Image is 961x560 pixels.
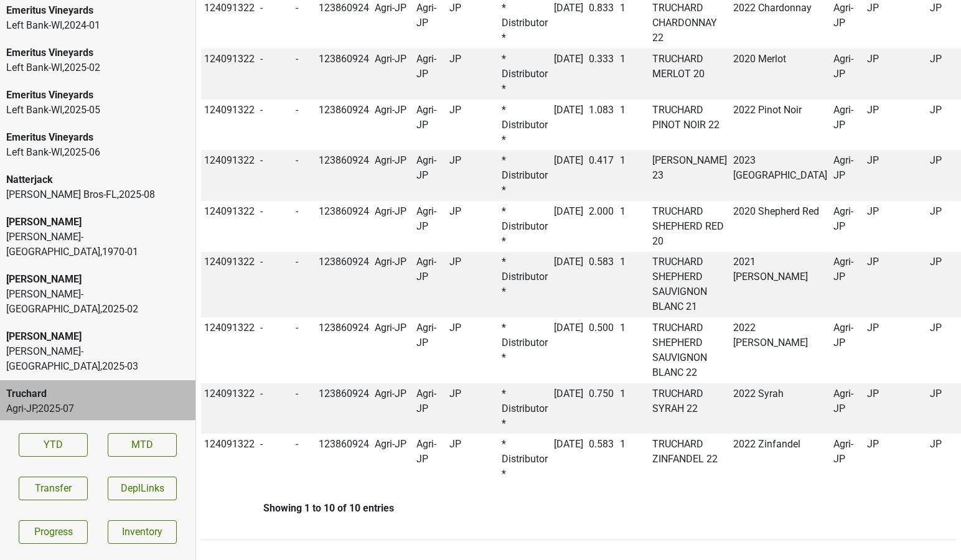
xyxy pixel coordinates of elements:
[830,49,865,100] td: Agri-JP
[830,201,865,252] td: Agri-JP
[372,317,413,383] td: Agri-JP
[650,100,731,151] td: TRUCHARD PINOT NOIR 22
[201,49,258,100] td: 124091322
[830,383,865,434] td: Agri-JP
[830,434,865,485] td: Agri-JP
[316,49,372,100] td: 123860924
[316,383,372,434] td: 123860924
[372,201,413,252] td: Agri-JP
[6,88,189,103] div: Emeritus Vineyards
[258,252,293,318] td: -
[372,49,413,100] td: Agri-JP
[730,150,830,201] td: 2023 [GEOGRAPHIC_DATA]
[499,201,551,252] td: * Distributor *
[551,150,586,201] td: [DATE]
[617,150,650,201] td: 1
[258,383,293,434] td: -
[19,433,88,457] a: YTD
[201,502,394,514] div: Showing 1 to 10 of 10 entries
[730,201,830,252] td: 2020 Shepherd Red
[730,317,830,383] td: 2022 [PERSON_NAME]
[730,100,830,151] td: 2022 Pinot Noir
[258,434,293,485] td: -
[293,201,316,252] td: -
[201,252,258,318] td: 124091322
[372,383,413,434] td: Agri-JP
[108,520,177,544] a: Inventory
[372,150,413,201] td: Agri-JP
[293,100,316,151] td: -
[551,434,586,485] td: [DATE]
[650,383,731,434] td: TRUCHARD SYRAH 22
[586,383,617,434] td: 0.750
[201,434,258,485] td: 124091322
[413,100,447,151] td: Agri-JP
[6,3,189,18] div: Emeritus Vineyards
[293,252,316,318] td: -
[551,252,586,318] td: [DATE]
[586,49,617,100] td: 0.333
[499,434,551,485] td: * Distributor *
[316,252,372,318] td: 123860924
[447,317,499,383] td: JP
[201,383,258,434] td: 124091322
[551,383,586,434] td: [DATE]
[258,201,293,252] td: -
[372,434,413,485] td: Agri-JP
[864,201,927,252] td: JP
[447,201,499,252] td: JP
[499,252,551,318] td: * Distributor *
[372,252,413,318] td: Agri-JP
[730,49,830,100] td: 2020 Merlot
[617,317,650,383] td: 1
[413,383,447,434] td: Agri-JP
[499,100,551,151] td: * Distributor *
[316,150,372,201] td: 123860924
[6,329,189,344] div: [PERSON_NAME]
[6,18,189,33] div: Left Bank-WI , 2024 - 01
[258,317,293,383] td: -
[293,49,316,100] td: -
[413,150,447,201] td: Agri-JP
[864,150,927,201] td: JP
[586,252,617,318] td: 0.583
[413,317,447,383] td: Agri-JP
[650,201,731,252] td: TRUCHARD SHEPHERD RED 20
[730,434,830,485] td: 2022 Zinfandel
[316,434,372,485] td: 123860924
[864,317,927,383] td: JP
[6,272,189,287] div: [PERSON_NAME]
[650,252,731,318] td: TRUCHARD SHEPHERD SAUVIGNON BLANC 21
[108,433,177,457] a: MTD
[6,401,189,416] div: Agri-JP , 2025 - 07
[617,252,650,318] td: 1
[201,100,258,151] td: 124091322
[6,60,189,75] div: Left Bank-WI , 2025 - 02
[6,103,189,118] div: Left Bank-WI , 2025 - 05
[258,150,293,201] td: -
[499,383,551,434] td: * Distributor *
[6,145,189,160] div: Left Bank-WI , 2025 - 06
[830,150,865,201] td: Agri-JP
[650,150,731,201] td: [PERSON_NAME] 23
[730,383,830,434] td: 2022 Syrah
[372,100,413,151] td: Agri-JP
[6,45,189,60] div: Emeritus Vineyards
[830,252,865,318] td: Agri-JP
[551,317,586,383] td: [DATE]
[830,317,865,383] td: Agri-JP
[6,130,189,145] div: Emeritus Vineyards
[650,317,731,383] td: TRUCHARD SHEPHERD SAUVIGNON BLANC 22
[316,100,372,151] td: 123860924
[19,477,88,500] button: Transfer
[258,100,293,151] td: -
[586,201,617,252] td: 2.000
[293,434,316,485] td: -
[413,434,447,485] td: Agri-JP
[201,150,258,201] td: 124091322
[293,317,316,383] td: -
[201,317,258,383] td: 124091322
[447,252,499,318] td: JP
[617,100,650,151] td: 1
[108,477,177,500] button: DeplLinks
